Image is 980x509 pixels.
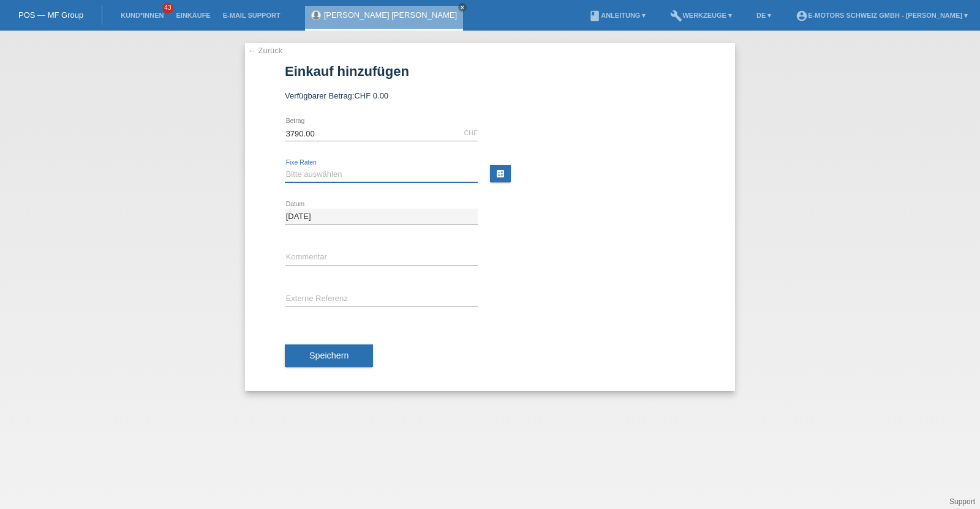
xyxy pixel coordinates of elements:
i: build [670,10,682,22]
a: DE ▾ [750,12,777,19]
a: Einkäufe [170,12,216,19]
a: bookAnleitung ▾ [582,12,652,19]
i: close [459,4,466,10]
button: Speichern [285,344,373,368]
a: close [458,3,467,12]
div: Verfügbarer Betrag: [285,91,695,100]
i: account_circle [796,10,808,22]
i: book [589,10,601,22]
a: Support [949,497,975,506]
a: POS — MF Group [18,10,83,20]
span: Speichern [309,351,349,360]
a: [PERSON_NAME] [PERSON_NAME] [324,10,457,20]
i: calculate [496,169,505,179]
a: ← Zurück [248,46,282,55]
a: calculate [490,165,511,182]
a: E-Mail Support [217,12,287,19]
div: CHF [464,129,478,136]
a: buildWerkzeuge ▾ [664,12,738,19]
h1: Einkauf hinzufügen [285,64,695,79]
span: 43 [162,3,173,13]
a: Kund*innen [115,12,170,19]
span: CHF 0.00 [354,91,388,100]
a: account_circleE-Motors Schweiz GmbH - [PERSON_NAME] ▾ [790,12,974,19]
